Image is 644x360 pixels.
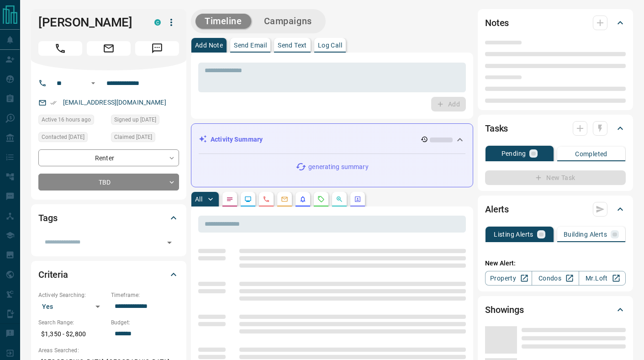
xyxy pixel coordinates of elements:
[38,15,141,30] h1: [PERSON_NAME]
[87,41,131,56] span: Email
[485,202,509,217] h2: Alerts
[42,132,84,142] span: Contacted [DATE]
[111,132,179,145] div: Mon Jun 02 2025
[485,121,508,136] h2: Tasks
[38,267,68,282] h2: Criteria
[42,115,91,124] span: Active 16 hours ago
[564,231,607,238] p: Building Alerts
[38,318,106,327] p: Search Range:
[485,117,626,139] div: Tasks
[485,198,626,220] div: Alerts
[211,135,263,144] p: Activity Summary
[195,14,251,29] button: Timeline
[50,100,57,106] svg: Email Verified
[38,327,106,342] p: $1,350 - $2,800
[255,14,321,29] button: Campaigns
[38,115,106,127] div: Thu Sep 11 2025
[532,271,579,286] a: Condos
[575,151,607,157] p: Completed
[154,19,161,26] div: condos.ca
[485,302,524,317] h2: Showings
[111,291,179,299] p: Timeframe:
[278,42,307,48] p: Send Text
[88,78,99,89] button: Open
[199,131,465,148] div: Activity Summary
[38,207,179,229] div: Tags
[501,150,526,157] p: Pending
[38,299,106,314] div: Yes
[336,196,343,203] svg: Opportunities
[485,299,626,321] div: Showings
[354,196,361,203] svg: Agent Actions
[195,42,223,48] p: Add Note
[317,196,325,203] svg: Requests
[135,41,179,56] span: Message
[281,196,288,203] svg: Emails
[38,346,179,355] p: Areas Searched:
[244,196,252,203] svg: Lead Browsing Activity
[111,115,179,127] div: Mon Jun 02 2025
[299,196,306,203] svg: Listing Alerts
[485,271,532,286] a: Property
[494,231,533,238] p: Listing Alerts
[38,291,106,299] p: Actively Searching:
[114,132,152,142] span: Claimed [DATE]
[38,174,179,191] div: TBD
[38,264,179,286] div: Criteria
[485,12,626,34] div: Notes
[63,99,166,106] a: [EMAIL_ADDRESS][DOMAIN_NAME]
[111,318,179,327] p: Budget:
[308,162,368,172] p: generating summary
[114,115,156,124] span: Signed up [DATE]
[38,149,179,166] div: Renter
[485,259,626,268] p: New Alert:
[226,196,233,203] svg: Notes
[38,211,57,225] h2: Tags
[579,271,626,286] a: Mr.Loft
[38,41,82,56] span: Call
[263,196,270,203] svg: Calls
[195,196,202,202] p: All
[38,132,106,145] div: Wed Jun 11 2025
[318,42,342,48] p: Log Call
[485,16,509,30] h2: Notes
[163,236,176,249] button: Open
[234,42,267,48] p: Send Email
